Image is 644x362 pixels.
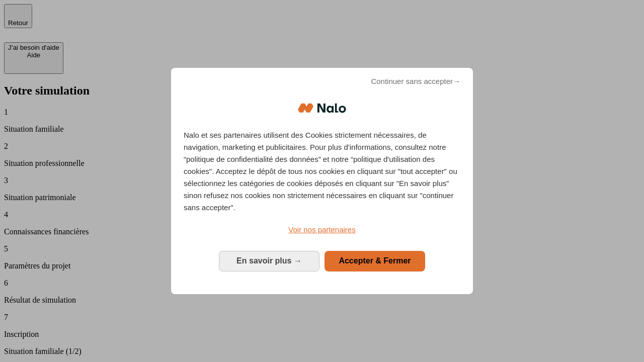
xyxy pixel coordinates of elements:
[171,68,473,294] div: Bienvenue chez Nalo Gestion du consentement
[236,256,302,265] span: En savoir plus →
[288,225,355,234] span: Voir nos partenaires
[184,129,460,214] p: Nalo et ses partenaires utilisent des Cookies strictement nécessaires, de navigation, marketing e...
[339,256,411,265] span: Accepter & Fermer
[298,93,346,123] img: Logo
[325,251,425,271] button: Accepter & Fermer: Accepter notre traitement des données et fermer
[371,75,460,87] span: Continuer sans accepter→
[219,251,319,271] button: En savoir plus: Configurer vos consentements
[184,224,460,236] a: Voir nos partenaires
